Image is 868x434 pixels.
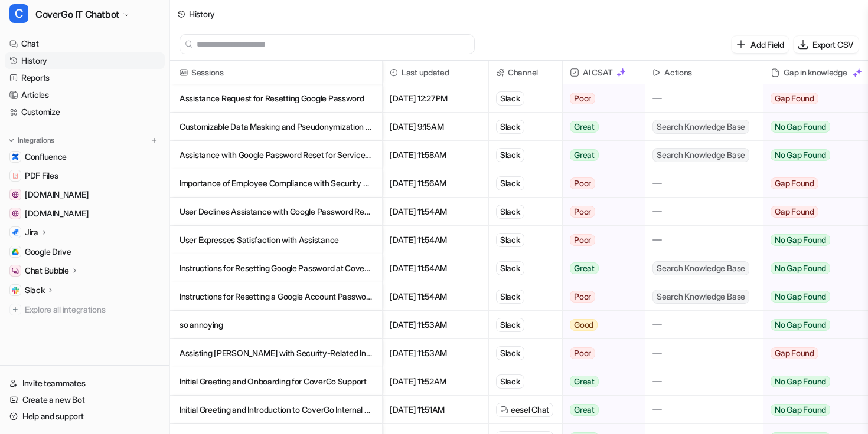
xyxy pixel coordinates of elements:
span: C [9,4,28,23]
span: [DATE] 11:58AM [387,141,484,169]
button: Poor [563,339,638,367]
span: Great [570,404,599,416]
a: Reports [5,70,165,86]
span: eesel Chat [511,404,549,416]
button: No Gap Found [763,367,860,396]
img: PDF Files [12,172,19,179]
h2: Actions [664,61,692,84]
div: Slack [496,148,524,162]
span: Search Knowledge Base [652,148,749,162]
span: Explore all integrations [25,300,160,319]
span: Last updated [387,61,484,84]
button: Poor [563,282,638,311]
span: Gap Found [771,93,818,104]
img: explore all integrations [9,304,21,315]
p: Importance of Employee Compliance with Security Policies [180,169,373,198]
img: Chat Bubble [12,267,19,274]
p: Assistance Request for Resetting Google Password [180,84,373,113]
p: User Declines Assistance with Google Password Reset [180,198,373,226]
button: Export CSV [794,36,859,53]
p: Assistance with Google Password Reset for Service Desk Access [180,141,373,169]
span: Search Knowledge Base [652,261,749,275]
button: No Gap Found [763,254,860,282]
a: Customize [5,104,165,120]
span: Great [570,149,599,161]
button: No Gap Found [763,226,860,254]
button: Great [563,141,638,169]
img: eeselChat [500,406,508,414]
div: Slack [496,346,524,360]
p: Slack [25,284,45,296]
img: support.atlassian.com [12,210,19,217]
span: [DATE] 11:54AM [387,226,484,254]
a: Articles [5,87,165,103]
span: Confluence [25,151,67,163]
span: Poor [570,234,595,246]
span: Gap Found [771,177,818,189]
button: No Gap Found [763,113,860,141]
a: PDF FilesPDF Files [5,167,165,184]
span: Search Knowledge Base [652,290,749,304]
button: Poor [563,169,638,198]
div: Slack [496,176,524,190]
p: Customizable Data Masking and Pseudonymization Capabilities in CoverGo [180,113,373,141]
p: Initial Greeting and Introduction to CoverGo Internal Support Bot [180,396,373,424]
div: History [189,8,215,20]
a: Help and support [5,408,165,425]
a: ConfluenceConfluence [5,149,165,165]
img: Slack [12,287,19,294]
div: Slack [496,233,524,247]
button: Gap Found [763,198,860,226]
p: Jira [25,226,38,238]
span: No Gap Found [771,262,830,274]
span: Poor [570,206,595,218]
button: Good [563,311,638,339]
p: Chat Bubble [25,265,69,277]
span: Gap Found [771,347,818,359]
button: Great [563,113,638,141]
button: Gap Found [763,84,860,113]
img: expand menu [7,136,15,144]
div: Slack [496,91,524,106]
button: Poor [563,226,638,254]
button: Great [563,254,638,282]
p: so annoying [180,311,373,339]
button: Gap Found [763,339,860,367]
span: AI CSAT [567,61,640,84]
p: Instructions for Resetting a Google Account Password [180,282,373,311]
span: Poor [570,93,595,104]
span: PDF Files [25,170,58,182]
p: Instructions for Resetting Google Password at CoverGo [180,254,373,282]
button: Add Field [732,36,788,53]
div: Slack [496,205,524,219]
div: Slack [496,318,524,332]
span: Poor [570,177,595,189]
a: Create a new Bot [5,392,165,408]
div: Slack [496,120,524,134]
span: Great [570,121,599,133]
img: Google Drive [12,248,19,255]
button: Great [563,396,638,424]
span: Good [570,319,598,331]
span: Gap Found [771,206,818,218]
button: Great [563,367,638,396]
span: [DOMAIN_NAME] [25,189,89,200]
span: [DATE] 11:56AM [387,169,484,198]
span: [DOMAIN_NAME] [25,208,89,219]
a: support.atlassian.com[DOMAIN_NAME] [5,205,165,222]
button: No Gap Found [763,282,860,311]
p: Assisting [PERSON_NAME] with Security-Related Inquiry [180,339,373,367]
span: [DATE] 11:54AM [387,282,484,311]
span: Search Knowledge Base [652,120,749,134]
button: Poor [563,84,638,113]
p: Integrations [18,136,54,145]
button: No Gap Found [763,396,860,424]
button: Integrations [5,134,58,146]
img: Jira [12,229,19,236]
span: Channel [494,61,557,84]
span: No Gap Found [771,319,830,331]
span: No Gap Found [771,121,830,133]
span: No Gap Found [771,376,830,387]
img: menu_add.svg [150,136,158,144]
